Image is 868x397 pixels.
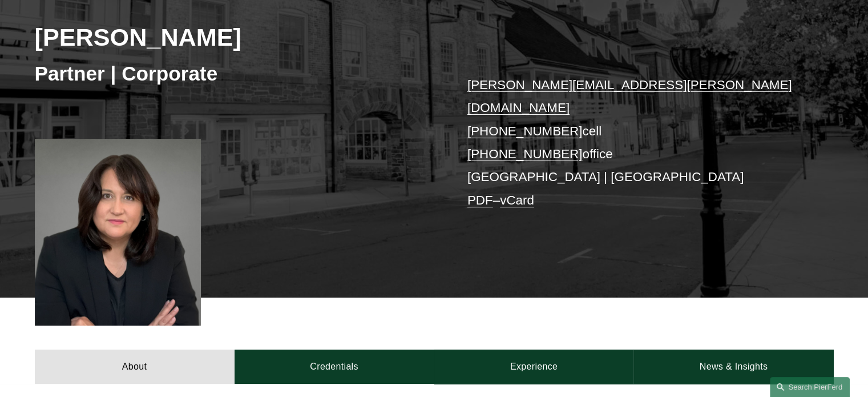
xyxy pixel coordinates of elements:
[467,78,792,115] a: [PERSON_NAME][EMAIL_ADDRESS][PERSON_NAME][DOMAIN_NAME]
[467,74,800,212] p: cell office [GEOGRAPHIC_DATA] | [GEOGRAPHIC_DATA] –
[35,350,235,384] a: About
[467,193,493,207] a: PDF
[467,147,583,161] a: [PHONE_NUMBER]
[434,350,634,384] a: Experience
[770,377,850,397] a: Search this site
[500,193,534,207] a: vCard
[35,22,434,52] h2: [PERSON_NAME]
[235,350,434,384] a: Credentials
[467,124,583,138] a: [PHONE_NUMBER]
[633,350,833,384] a: News & Insights
[35,61,434,86] h3: Partner | Corporate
